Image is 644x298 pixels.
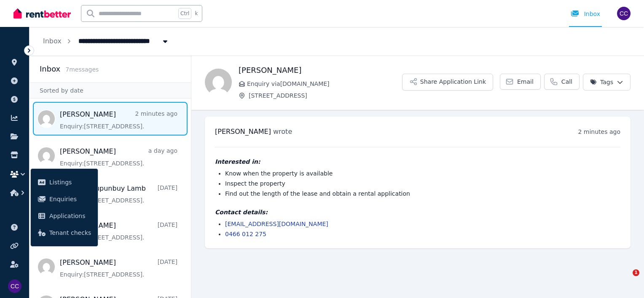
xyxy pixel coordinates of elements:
h2: Inbox [40,63,60,75]
a: Tenant checks [34,224,94,241]
nav: Breadcrumb [30,27,183,56]
li: Find out the length of the lease and obtain a rental application [225,189,620,198]
span: Tags [590,78,613,86]
a: [EMAIL_ADDRESS][DOMAIN_NAME] [225,221,328,227]
a: [PERSON_NAME]2 minutes agoEnquiry:[STREET_ADDRESS]. [60,109,177,130]
div: Sorted by date [30,82,191,98]
iframe: Intercom live chat [615,269,636,290]
span: [PERSON_NAME] [215,128,271,136]
span: 7 message s [65,66,99,73]
span: Ctrl [178,8,191,19]
span: k [195,10,198,17]
a: 0466 012 275 [225,231,266,237]
span: Enquiry via [DOMAIN_NAME] [247,80,402,88]
span: [STREET_ADDRESS] [249,91,402,100]
a: [PERSON_NAME][DATE]Enquiry:[STREET_ADDRESS]. [60,258,177,279]
a: [PERSON_NAME][DATE]Enquiry:[STREET_ADDRESS]. [60,221,177,242]
button: Share Application Link [402,74,493,90]
li: Inspect the property [225,179,620,188]
span: Applications [49,211,91,221]
a: Applications [34,208,94,224]
img: chelsea clarke [617,7,631,20]
a: Call [544,74,580,90]
a: Email [500,74,541,90]
a: [PERSON_NAME]a day agoEnquiry:[STREET_ADDRESS]. [60,146,177,168]
img: Bijendra Thapa [205,69,232,96]
h4: Interested in: [215,157,620,166]
span: Listings [49,177,91,187]
button: Tags [583,74,631,90]
span: wrote [273,128,292,136]
span: Call [561,77,572,86]
a: Listings [34,174,94,191]
span: Tenant checks [49,228,91,238]
a: Enquiries [34,191,94,208]
span: Enquiries [49,194,91,204]
li: Know when the property is available [225,169,620,178]
h1: [PERSON_NAME] [239,64,402,76]
div: Inbox [571,10,600,18]
h4: Contact details: [215,208,620,216]
span: 1 [633,269,639,276]
a: Inbox [43,37,62,45]
a: Callum Lulupunbuy Lamb[DATE]Enquiry:[STREET_ADDRESS]. [60,184,177,205]
img: RentBetter [13,7,71,20]
img: chelsea clarke [8,279,21,293]
time: 2 minutes ago [578,128,620,135]
span: Email [517,77,534,86]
